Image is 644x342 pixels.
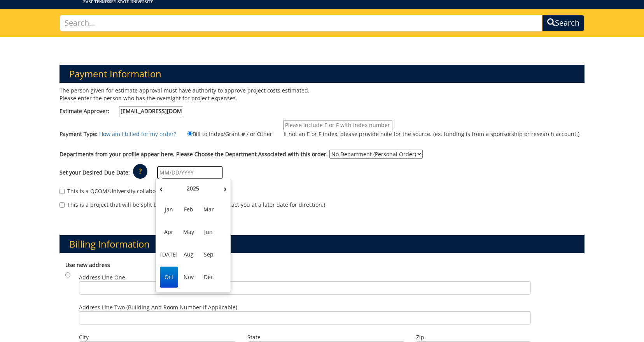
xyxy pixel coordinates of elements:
[199,199,218,220] span: Mar
[180,244,198,265] span: Aug
[247,333,404,341] label: State
[199,244,218,265] span: Sep
[165,181,221,196] th: 2025
[65,261,110,269] b: Use new address
[283,130,579,138] p: If not an E or F index, please provide note for the source. (ex. funding is from a sponsorship or...
[79,333,236,341] label: City
[59,189,65,194] input: This is a QCOM/University collaborative project.
[283,120,392,130] input: If not an E or F index, please provide note for the source. (ex. funding is from a sponsorship or...
[59,187,192,195] label: This is a QCOM/University collaborative project.
[133,164,147,179] p: ?
[160,222,178,243] span: Apr
[180,267,198,288] span: Nov
[59,169,130,176] label: Set your Desired Due Date:
[59,87,316,102] p: The person given for estimate approval must have authority to approve project costs estimated. Pl...
[160,244,178,265] span: [DATE]
[180,222,198,243] span: May
[79,274,531,295] label: Address Line One
[160,199,178,220] span: Jan
[59,235,584,253] h3: Billing Information
[160,267,178,288] span: Oct
[59,130,98,138] label: Payment Type:
[187,131,192,136] input: Bill to Index/Grant # / or Other
[178,129,272,138] label: Bill to Index/Grant # / or Other
[59,106,183,116] label: Estimate Approver:
[79,304,531,325] label: Address Line Two (Building and Room Number if applicable)
[59,150,328,158] label: Departments from your profile appear here. Please Choose the Department Associated with this order.
[542,15,584,31] button: Search
[59,202,65,208] input: This is a project that will be split billed. (BMC Creative will contact you at a later date for d...
[59,65,584,83] h3: Payment Information
[416,333,531,341] label: Zip
[59,15,542,31] input: Search...
[59,201,325,209] label: This is a project that will be split billed. (BMC Creative will contact you at a later date for d...
[79,281,531,295] input: Address Line One
[157,166,223,179] input: MM/DD/YYYY
[199,267,218,288] span: Dec
[221,181,229,196] th: ›
[119,106,183,116] input: Estimate Approver:
[79,311,531,325] input: Address Line Two (Building and Room Number if applicable)
[199,222,218,243] span: Jun
[180,199,198,220] span: Feb
[157,181,165,196] th: ‹
[99,130,176,138] a: How am I billed for my order?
